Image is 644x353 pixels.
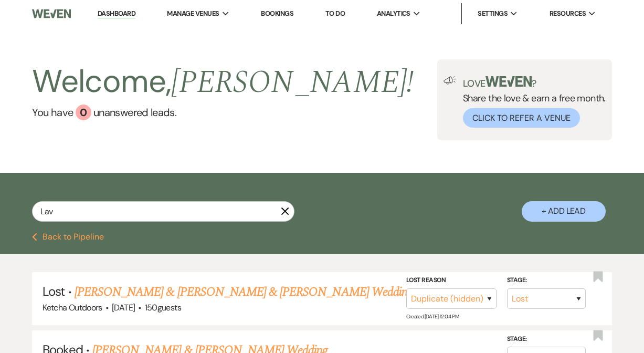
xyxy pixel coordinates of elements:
[507,334,586,345] label: Stage:
[325,9,345,18] a: To Do
[32,233,104,241] button: Back to Pipeline
[478,8,508,19] span: Settings
[444,76,457,85] img: loud-speaker-illustration.svg
[145,302,181,313] span: 150 guests
[167,8,219,19] span: Manage Venues
[76,105,91,120] div: 0
[457,76,606,128] div: Share the love & earn a free month.
[75,283,413,302] a: [PERSON_NAME] & [PERSON_NAME] & [PERSON_NAME] Wedding
[32,201,294,222] input: Search by name, event date, email address or phone number
[32,3,71,25] img: Weven Logo
[485,76,532,87] img: weven-logo-green.svg
[522,201,606,222] button: + Add Lead
[32,105,414,120] a: You have 0 unanswered leads.
[507,275,586,286] label: Stage:
[406,313,459,320] span: Created: [DATE] 12:04 PM
[32,59,414,105] h2: Welcome,
[406,275,497,286] label: Lost Reason
[377,8,410,19] span: Analytics
[98,9,135,19] a: Dashboard
[261,9,293,18] a: Bookings
[43,302,102,313] span: Ketcha Outdoors
[112,302,135,313] span: [DATE]
[463,76,606,88] p: Love ?
[550,8,586,19] span: Resources
[463,108,580,128] button: Click to Refer a Venue
[43,283,65,299] span: Lost
[171,58,414,107] span: [PERSON_NAME] !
